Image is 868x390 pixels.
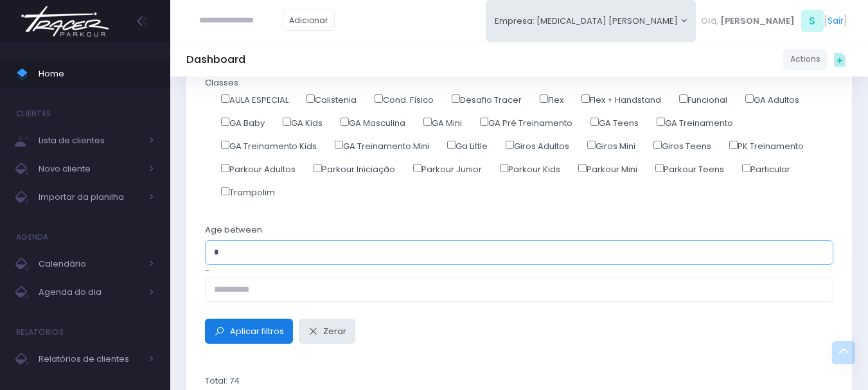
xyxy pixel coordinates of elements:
[729,140,804,153] label: PK Treinamento
[341,118,349,126] input: GA Masculina
[306,94,315,103] input: Calistenia
[701,15,718,28] span: Olá,
[230,325,284,337] span: Aplicar filtros
[696,6,852,35] div: [ ]
[540,94,563,107] label: Flex
[314,164,322,172] input: Parkour Iniciação
[341,117,405,130] label: GA Masculina
[783,49,828,70] a: Actions
[578,164,587,172] input: Parkour Mini
[587,140,635,153] label: Giros Mini
[221,163,296,176] label: Parkour Adultos
[653,140,711,153] label: Giros Teens
[221,140,317,153] label: GA Treinamento Kids
[221,94,288,107] label: AULA ESPECIAL
[221,141,229,149] input: GA Treinamento Kids
[679,94,727,107] label: Funcional
[335,141,343,149] input: GA Treinamento Mini
[452,94,522,107] label: Desafio Tracer
[335,140,429,153] label: GA Treinamento Mini
[447,140,488,153] label: Ga Little
[506,140,569,153] label: Giros Adultos
[480,117,572,130] label: GA Pré Treinamento
[221,118,229,126] input: GA Baby
[205,319,293,343] button: Aplicar filtros
[314,163,395,176] label: Parkour Iniciação
[375,94,383,103] input: Cond. Físico
[590,118,599,126] input: GA Teens
[16,319,64,345] h4: Relatórios
[39,284,141,301] span: Agenda do dia
[506,141,514,149] input: Giros Adultos
[655,164,664,172] input: Parkour Teens
[299,319,356,343] button: Zerar
[653,141,662,149] input: Giros Teens
[39,351,141,368] span: Relatórios de clientes
[742,163,790,176] label: Particular
[205,76,238,89] label: Classes
[657,117,733,130] label: GA Treinamento
[480,118,488,126] input: GA Pré Treinamento
[801,10,824,32] span: S
[283,10,335,31] a: Adicionar
[423,117,462,130] label: GA Mini
[39,132,141,149] span: Lista de clientes
[540,94,548,103] input: Flex
[221,187,229,195] input: Trampolim
[587,141,596,149] input: Giros Mini
[447,141,456,149] input: Ga Little
[657,118,665,126] input: GA Treinamento
[500,164,508,172] input: Parkour Kids
[205,224,833,302] div: -
[39,189,141,206] span: Importar da planilha
[221,94,229,103] input: AULA ESPECIAL
[16,101,51,127] h4: Clientes
[578,163,637,176] label: Parkour Mini
[221,186,275,199] label: Trampolim
[413,163,482,176] label: Parkour Junior
[221,117,265,130] label: GA Baby
[679,94,687,103] input: Funcional
[581,94,590,103] input: Flex + Handstand
[39,256,141,272] span: Calendário
[745,94,754,103] input: GA Adultos
[283,118,291,126] input: GA Kids
[745,94,799,107] label: GA Adultos
[742,164,750,172] input: Particular
[729,141,738,149] input: PK Treinamento
[39,161,141,177] span: Novo cliente
[221,164,229,172] input: Parkour Adultos
[283,117,323,130] label: GA Kids
[423,118,432,126] input: GA Mini
[828,14,844,28] a: Sair
[590,117,639,130] label: GA Teens
[500,163,560,176] label: Parkour Kids
[375,94,434,107] label: Cond. Físico
[186,53,245,66] h5: Dashboard
[323,325,346,337] span: Zerar
[655,163,724,176] label: Parkour Teens
[413,164,421,172] input: Parkour Junior
[39,66,154,82] span: Home
[205,224,262,236] label: Age between
[720,15,795,28] span: [PERSON_NAME]
[16,224,49,250] h4: Agenda
[581,94,661,107] label: Flex + Handstand
[306,94,357,107] label: Calistenia
[452,94,460,103] input: Desafio Tracer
